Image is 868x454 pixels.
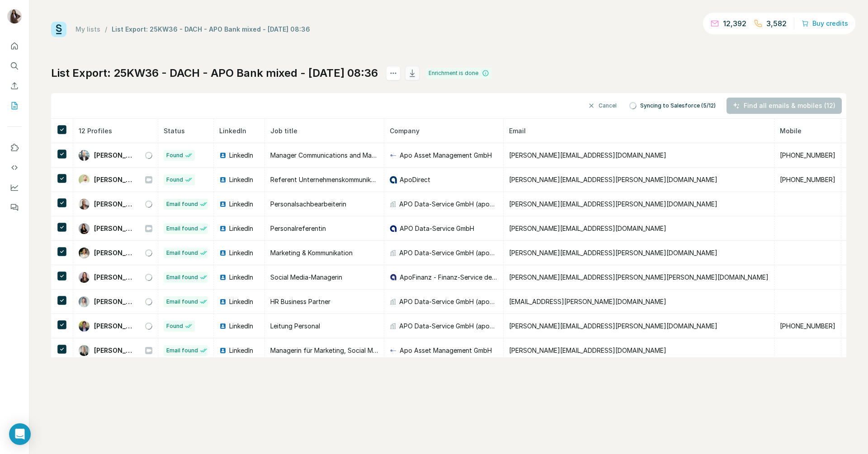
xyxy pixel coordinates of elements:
li: / [105,25,107,34]
img: LinkedIn logo [219,176,226,183]
span: [PERSON_NAME] [94,322,136,331]
span: APO Data-Service GmbH [400,224,474,233]
span: LinkedIn [229,224,253,233]
span: Mobile [780,127,802,135]
span: Email found [166,346,198,355]
span: APO Data-Service GmbH (apoData) [399,248,498,257]
span: ApoDirect [400,175,430,184]
h1: List Export: 25KW36 - DACH - APO Bank mixed - [DATE] 08:36 [51,66,378,80]
div: Enrichment is done [426,68,492,79]
img: LinkedIn logo [219,347,226,354]
span: Referent Unternehmenskommunikation [270,176,386,183]
button: actions [386,66,401,80]
img: Avatar [79,272,90,283]
img: Avatar [79,248,90,258]
span: Email found [166,273,198,281]
span: [PHONE_NUMBER] [780,176,835,183]
span: Email found [166,225,198,233]
img: company-logo [390,347,397,354]
span: [PERSON_NAME][EMAIL_ADDRESS][PERSON_NAME][DOMAIN_NAME] [509,176,717,183]
button: My lists [7,98,22,114]
span: Apo Asset Management GmbH [400,346,492,355]
span: [PERSON_NAME][EMAIL_ADDRESS][DOMAIN_NAME] [509,225,666,232]
img: company-logo [390,274,397,281]
div: Open Intercom Messenger [9,423,31,445]
span: [PHONE_NUMBER] [780,322,835,330]
span: [EMAIL_ADDRESS][PERSON_NAME][DOMAIN_NAME] [509,298,666,305]
span: Apo Asset Management GmbH [400,151,492,160]
img: Avatar [79,321,90,332]
img: company-logo [390,225,397,232]
img: LinkedIn logo [219,225,226,232]
img: LinkedIn logo [219,201,226,208]
span: Leitung Personal [270,322,320,330]
span: Email found [166,200,198,208]
span: Marketing & Kommunikation [270,249,353,257]
img: Avatar [79,150,90,161]
button: Enrich CSV [7,78,22,94]
span: Found [166,176,183,184]
img: LinkedIn logo [219,298,226,305]
span: Job title [270,127,297,135]
span: [PERSON_NAME] [94,224,136,233]
span: Managerin für Marketing, Social Media & Qualitätsmanagement [270,346,459,354]
span: [PERSON_NAME] [94,175,136,184]
span: APO Data-Service GmbH (apoData) [399,200,498,209]
span: Status [164,127,185,135]
img: LinkedIn logo [219,152,226,159]
span: LinkedIn [229,273,253,282]
span: APO Data-Service GmbH (apoData) [399,297,498,306]
span: [PERSON_NAME] [94,297,136,306]
span: [PERSON_NAME][EMAIL_ADDRESS][PERSON_NAME][DOMAIN_NAME] [509,200,717,208]
span: Email found [166,298,198,306]
span: Personalreferentin [270,225,326,232]
span: 12 Profiles [79,127,112,135]
img: Avatar [79,223,90,234]
span: Found [166,322,183,330]
p: 12,392 [723,18,746,29]
span: [PERSON_NAME][EMAIL_ADDRESS][PERSON_NAME][PERSON_NAME][DOMAIN_NAME] [509,273,769,281]
span: [PERSON_NAME] [94,200,136,209]
span: Email [509,127,526,135]
button: Search [7,58,22,74]
button: Quick start [7,38,22,54]
img: Avatar [79,296,90,307]
span: Email found [166,249,198,257]
span: LinkedIn [229,346,253,355]
button: Cancel [581,98,623,114]
img: Surfe Logo [51,22,66,37]
span: Found [166,151,183,159]
span: LinkedIn [229,175,253,184]
span: [PERSON_NAME][EMAIL_ADDRESS][PERSON_NAME][DOMAIN_NAME] [509,322,717,330]
span: LinkedIn [229,248,253,257]
span: LinkedIn [229,297,253,306]
span: APO Data-Service GmbH (apoData) [399,322,498,331]
span: LinkedIn [229,151,253,160]
span: Manager Communications and Marketing [270,151,392,159]
span: [PERSON_NAME] [94,346,136,355]
span: ApoFinanz - Finanz-Service der apoBank [400,273,498,282]
span: Company [390,127,420,135]
span: HR Business Partner [270,298,330,305]
img: Avatar [79,174,90,185]
img: LinkedIn logo [219,249,226,257]
button: Use Surfe API [7,159,22,176]
img: Avatar [79,199,90,210]
span: Social Media-Managerin [270,273,342,281]
button: Dashboard [7,179,22,196]
img: LinkedIn logo [219,274,226,281]
button: Use Surfe on LinkedIn [7,140,22,156]
span: Personalsachbearbeiterin [270,200,346,208]
span: [PERSON_NAME][EMAIL_ADDRESS][PERSON_NAME][DOMAIN_NAME] [509,249,717,257]
span: [PHONE_NUMBER] [780,151,835,159]
span: LinkedIn [229,200,253,209]
span: [PERSON_NAME] [94,248,136,257]
button: Feedback [7,199,22,215]
span: [PERSON_NAME][EMAIL_ADDRESS][DOMAIN_NAME] [509,151,666,159]
button: Buy credits [802,17,848,30]
span: [PERSON_NAME] [94,151,136,160]
span: LinkedIn [229,322,253,331]
span: Syncing to Salesforce (5/12) [640,102,716,110]
img: Avatar [79,345,90,356]
img: Avatar [7,9,22,23]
